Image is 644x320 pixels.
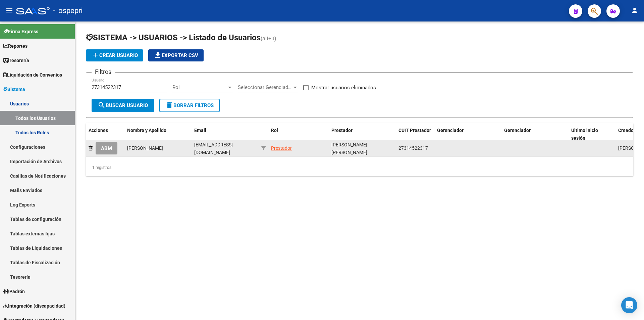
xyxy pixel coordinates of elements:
span: Crear Usuario [91,52,138,58]
mat-icon: person [631,6,639,14]
span: Padrón [3,288,25,295]
span: Gerenciador [504,128,531,133]
span: (alt+u) [261,35,276,42]
span: Exportar CSV [154,52,198,58]
span: Liquidación de Convenios [3,71,62,79]
span: Reportes [3,42,28,50]
span: ABM [101,145,112,151]
mat-icon: delete [165,101,173,109]
datatable-header-cell: Acciones [86,123,124,145]
span: Creado por [618,128,642,133]
button: ABM [96,142,117,154]
datatable-header-cell: Ultimo inicio sesión [569,123,615,145]
span: Prestador [331,128,353,133]
datatable-header-cell: CUIT Prestador [396,123,434,145]
span: Ultimo inicio sesión [571,128,598,141]
div: 1 registros [86,159,633,176]
mat-icon: file_download [154,51,162,59]
span: Email [194,128,206,133]
button: Exportar CSV [148,49,204,61]
span: Seleccionar Gerenciador [238,84,292,90]
div: Prestador [271,144,292,152]
datatable-header-cell: Gerenciador [434,123,501,145]
span: Firma Express [3,28,38,35]
datatable-header-cell: Gerenciador [501,123,569,145]
span: SISTEMA -> USUARIOS -> Listado de Usuarios [86,33,261,42]
datatable-header-cell: Rol [268,123,329,145]
h3: Filtros [92,67,115,77]
span: [EMAIL_ADDRESS][DOMAIN_NAME] [194,142,233,155]
button: Crear Usuario [86,49,143,61]
datatable-header-cell: Email [192,123,259,145]
span: Buscar Usuario [98,102,148,108]
span: [PERSON_NAME] [PERSON_NAME] [331,142,367,155]
mat-icon: add [91,51,99,59]
span: [PERSON_NAME] [127,145,163,151]
span: Integración (discapacidad) [3,302,65,310]
div: Open Intercom Messenger [621,297,637,313]
span: Gerenciador [437,128,464,133]
span: CUIT Prestador [398,128,431,133]
button: Buscar Usuario [92,99,154,112]
span: Mostrar usuarios eliminados [311,84,376,92]
button: Borrar Filtros [159,99,220,112]
span: Tesorería [3,57,29,64]
datatable-header-cell: Prestador [329,123,396,145]
span: - ospepri [53,3,83,18]
datatable-header-cell: Nombre y Apellido [124,123,192,145]
span: Nombre y Apellido [127,128,166,133]
mat-icon: search [98,101,106,109]
span: 27314522317 [398,145,428,151]
span: Sistema [3,86,25,93]
span: Acciones [89,128,108,133]
span: Rol [172,84,227,90]
mat-icon: menu [5,6,13,14]
span: Rol [271,128,278,133]
span: Borrar Filtros [165,102,214,108]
